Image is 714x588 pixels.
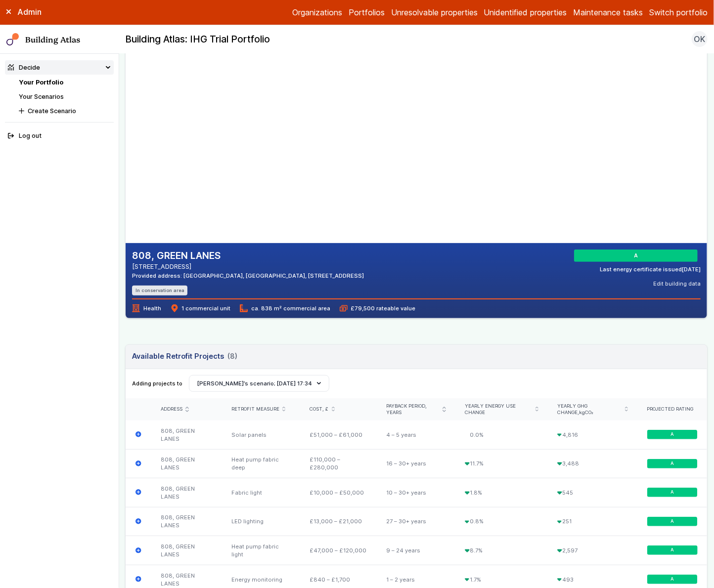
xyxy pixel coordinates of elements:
span: £79,500 rateable value [340,304,415,312]
div: Projected rating [647,406,698,413]
div: £10,000 – £50,000 [300,478,377,507]
span: Health [132,304,161,312]
div: 251 [548,507,637,536]
span: 1 commercial unit [171,304,230,312]
div: 808, GREEN LANES [151,478,222,507]
li: In conservation area [132,286,187,295]
div: 1.8% [455,478,548,507]
time: [DATE] [682,266,701,273]
button: Create Scenario [16,104,114,118]
h3: Available Retrofit Projects [132,351,237,362]
button: OK [692,31,708,47]
a: Your Scenarios [19,93,64,100]
div: 0.8% [455,507,548,536]
span: A [670,461,674,467]
button: Log out [5,129,114,143]
a: Unidentified properties [484,6,567,18]
button: [PERSON_NAME]’s scenario; [DATE] 17:34 [189,375,329,392]
summary: Decide [5,60,114,75]
img: main-0bbd2752.svg [6,33,19,46]
div: 808, GREEN LANES [151,449,222,478]
span: A [670,431,674,438]
span: Cost, £ [310,406,328,413]
span: A [670,547,674,554]
div: £47,000 – £120,000 [300,536,377,565]
div: Heat pump fabric light [222,536,300,565]
span: OK [694,33,706,45]
div: 808, GREEN LANES [151,536,222,565]
div: Fabric light [222,478,300,507]
h2: 808, GREEN LANES [132,250,364,262]
div: 10 – 30+ years [377,478,455,507]
span: Address [161,406,182,413]
div: Provided address: [GEOGRAPHIC_DATA], [GEOGRAPHIC_DATA], [STREET_ADDRESS] [132,272,364,280]
div: Decide [8,63,40,72]
div: 545 [548,478,637,507]
div: 27 – 30+ years [377,507,455,536]
span: Adding projects to [132,379,182,387]
span: Yearly GHG change, [557,403,622,416]
span: kgCO₂ [579,410,593,415]
button: Edit building data [653,280,701,288]
span: (8) [227,351,237,362]
span: A [670,518,674,525]
span: A [670,489,674,496]
div: 0.0% [455,420,548,449]
span: A [635,252,639,260]
div: Heat pump fabric deep [222,449,300,478]
h2: Building Atlas: IHG Trial Portfolio [125,33,270,46]
span: Yearly energy use change [465,403,532,416]
a: Portfolios [349,6,385,18]
a: Maintenance tasks [573,6,643,18]
div: Last energy certificate issued [600,265,701,273]
div: 4,816 [548,420,637,449]
div: LED lighting [222,507,300,536]
div: 2,597 [548,536,637,565]
div: 808, GREEN LANES [151,507,222,536]
div: 8.7% [455,536,548,565]
div: 3,488 [548,449,637,478]
div: £51,000 – £61,000 [300,420,377,449]
span: A [670,576,674,583]
div: Solar panels [222,420,300,449]
span: Retrofit measure [231,406,279,413]
a: Your Portfolio [19,79,63,86]
a: Organizations [292,6,342,18]
button: Switch portfolio [649,6,708,18]
div: 4 – 5 years [377,420,455,449]
address: [STREET_ADDRESS] [132,262,364,271]
span: ca. 838 m² commercial area [240,304,330,312]
div: 11.7% [455,449,548,478]
span: Payback period, years [386,403,440,416]
a: Unresolvable properties [391,6,478,18]
div: 808, GREEN LANES [151,420,222,449]
div: 16 – 30+ years [377,449,455,478]
div: £110,000 – £280,000 [300,449,377,478]
div: 9 – 24 years [377,536,455,565]
div: £13,000 – £21,000 [300,507,377,536]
